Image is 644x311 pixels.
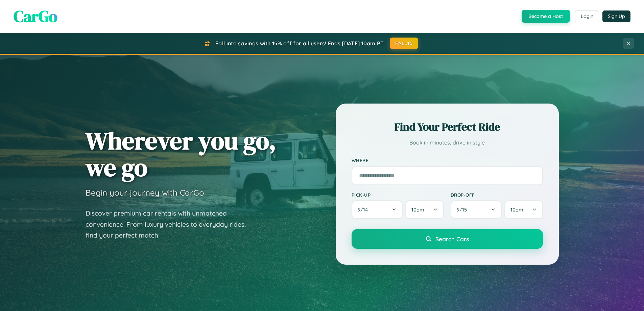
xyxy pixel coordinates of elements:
[405,200,444,219] button: 10am
[451,192,543,198] label: Drop-off
[352,119,543,134] h2: Find Your Perfect Ride
[575,10,599,22] button: Login
[352,158,543,163] label: Where
[14,5,57,27] span: CarGo
[504,200,543,219] button: 10am
[358,206,371,213] span: 9 / 14
[522,10,570,23] button: Become a Host
[86,208,255,241] p: Discover premium car rentals with unmatched convenience. From luxury vehicles to everyday rides, ...
[352,138,543,148] p: Book in minutes, drive in style
[86,187,204,198] h3: Begin your journey with CarGo
[352,192,444,198] label: Pick-up
[215,40,385,47] span: Fall into savings with 15% off for all users! Ends [DATE] 10am PT.
[602,10,630,22] button: Sign Up
[352,229,543,249] button: Search Cars
[457,206,470,213] span: 9 / 15
[411,206,424,213] span: 10am
[390,38,418,49] button: FALL15
[510,206,523,213] span: 10am
[86,127,276,181] h1: Wherever you go, we go
[352,200,403,219] button: 9/14
[435,235,469,243] span: Search Cars
[451,200,502,219] button: 9/15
